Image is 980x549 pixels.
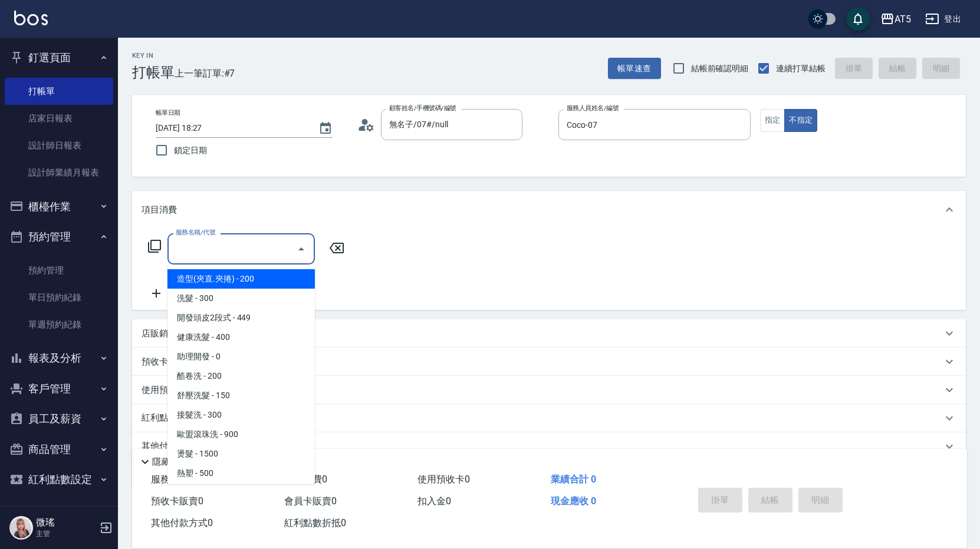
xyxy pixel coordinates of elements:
p: 預收卡販賣 [142,356,186,368]
span: 局部燙 - 999 [167,483,315,502]
span: 紅利點數折抵 0 [284,517,346,528]
span: 鎖定日期 [174,144,207,157]
button: AT5 [876,7,916,31]
h3: 打帳單 [132,64,175,81]
img: Person [9,516,33,540]
a: 店家日報表 [5,105,113,132]
button: 釘選頁面 [5,42,113,73]
p: 隱藏業績明細 [152,456,205,468]
button: 登出 [920,8,966,30]
p: 主管 [36,528,96,539]
span: 上一筆訂單:#7 [175,66,235,81]
label: 服務名稱/代號 [176,228,215,237]
span: 連續打單結帳 [776,62,826,75]
p: 紅利點數 [142,412,261,425]
span: 使用預收卡 0 [417,474,470,485]
div: 預收卡販賣 [132,348,966,376]
div: 其他付款方式入金可用餘額: 0 [132,432,966,461]
h2: Key In [132,52,175,59]
div: 項目消費 [132,191,966,229]
span: 燙髮 - 1500 [167,444,315,464]
a: 單日預約紀錄 [5,284,113,311]
button: Choose date, selected date is 2025-10-13 [311,114,340,143]
span: 歐盟滾珠洗 - 900 [167,425,315,444]
label: 帳單日期 [156,108,180,117]
span: 開發頭皮2段式 - 449 [167,308,315,328]
span: 洗髮 - 300 [167,289,315,308]
p: 項目消費 [142,204,177,216]
label: 服務人員姓名/編號 [567,104,619,113]
span: 熱塑 - 500 [167,464,315,483]
p: 其他付款方式 [142,440,250,453]
span: 舒壓洗髮 - 150 [167,386,315,405]
p: 店販銷售 [142,328,177,340]
span: 預收卡販賣 0 [151,495,203,507]
button: 商品管理 [5,434,113,465]
button: 客戶管理 [5,373,113,404]
button: save [846,7,870,31]
div: 店販銷售 [132,319,966,348]
span: 助理開發 - 0 [167,347,315,366]
label: 顧客姓名/手機號碼/編號 [389,104,456,113]
button: 報表及分析 [5,343,113,373]
span: 扣入金 0 [417,495,451,507]
button: 櫃檯作業 [5,191,113,222]
a: 單週預約紀錄 [5,311,113,338]
button: Close [292,240,311,259]
button: 員工及薪資 [5,404,113,434]
button: 紅利點數設定 [5,464,113,495]
span: 會員卡販賣 0 [284,495,337,507]
p: 使用預收卡 [142,384,186,396]
span: 酷卷洗 - 200 [167,366,315,386]
button: 預約管理 [5,221,113,252]
span: 健康洗髮 - 400 [167,328,315,347]
span: 造型(夾直.夾捲) - 200 [167,269,315,289]
span: 其他付款方式 0 [151,517,213,528]
span: 接髮洗 - 300 [167,405,315,425]
span: 業績合計 0 [551,474,596,485]
span: 服務消費 0 [151,474,194,485]
h5: 微瑤 [36,517,96,528]
span: 現金應收 0 [551,495,596,507]
a: 預約管理 [5,257,113,284]
div: 使用預收卡 [132,376,966,404]
div: 紅利點數剩餘點數: 14040換算比率: 1 [132,404,966,432]
button: 帳單速查 [608,58,661,80]
span: 結帳前確認明細 [691,62,749,75]
button: 指定 [760,109,785,132]
img: Logo [14,11,48,25]
button: 不指定 [784,109,817,132]
input: YYYY/MM/DD hh:mm [156,118,307,138]
div: AT5 [895,12,911,27]
a: 設計師業績月報表 [5,159,113,186]
a: 打帳單 [5,78,113,105]
a: 設計師日報表 [5,132,113,159]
